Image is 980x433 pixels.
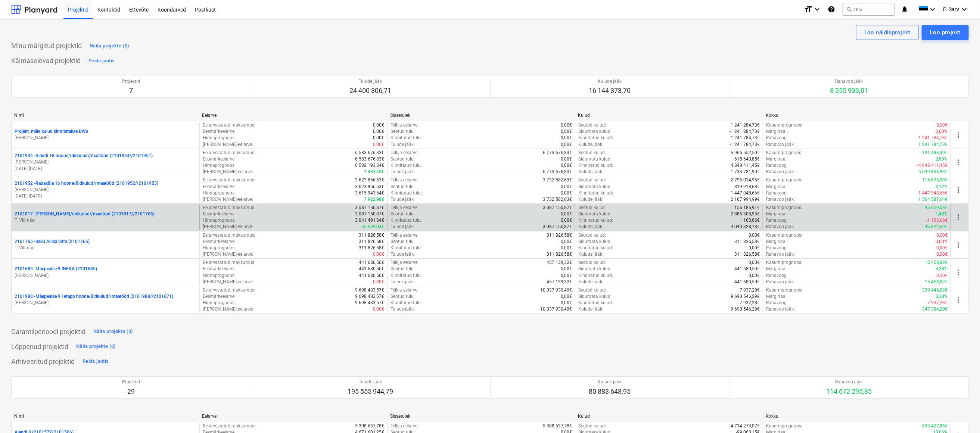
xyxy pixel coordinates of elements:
p: Tulude jääk : [391,251,415,258]
p: Marginaal : [766,156,788,162]
p: Sidumata kulud : [578,128,612,135]
p: Kinnitatud kulud : [578,217,613,224]
p: 441 680,50€ [734,279,760,285]
p: 1 241 784,73€ [731,135,760,141]
div: Loo projekt [930,28,961,37]
p: Tulude jääk : [391,306,415,312]
span: more_vert [954,130,963,139]
i: notifications [901,5,908,14]
p: 7 [122,86,140,95]
p: 311 826,58€ [734,251,760,258]
p: 311 826,58€ [547,232,572,239]
p: Tellija eelarve : [391,287,419,293]
p: Eesmärkeelarve : [203,156,236,162]
p: 3 623 866,63€ [355,177,384,183]
i: Abikeskus [828,5,835,14]
p: Tellija eelarve : [391,177,419,183]
p: Marginaal : [766,266,788,272]
p: 7 937,28€ [740,300,760,306]
p: 311 826,58€ [734,239,760,245]
p: [DATE] - [DATE] [15,193,196,199]
p: -1 447 948,66€ [917,190,948,196]
p: 0,00€ [936,272,948,279]
p: Rahavoo jääk : [766,196,795,203]
div: Peida jaotis [88,57,115,65]
p: 0,00€ [561,300,572,306]
p: 0,00€ [561,239,572,245]
p: [PERSON_NAME] [15,159,196,165]
span: more_vert [954,240,963,249]
p: Rahavoog : [766,135,788,141]
p: Kasumiprognoos : [766,150,802,156]
p: Tellija eelarve : [391,150,419,156]
p: 0,00€ [373,251,384,258]
p: 311 826,58€ [547,251,572,258]
p: Tulude jääk : [391,224,415,230]
p: Tulude jääk [350,78,392,85]
p: Hinnaprognoos : [203,162,236,169]
p: Eelarvestatud maksumus : [203,150,255,156]
p: 0,00€ [936,251,948,258]
p: -1 241 284,73€ [729,128,760,135]
p: 347 384,20€ [922,306,948,312]
p: Eelarvestatud maksumus : [203,205,255,211]
p: Rahavoog : [766,217,788,224]
p: 441 680,50€ [359,266,384,272]
p: 3,12% [936,184,948,190]
button: Otsi [843,3,895,16]
p: 0,00€ [561,184,572,190]
p: 6 583 676,83€ [355,150,384,156]
p: Kulude jääk : [578,279,603,285]
p: Rahavoo jääk : [766,251,795,258]
p: Kulude jääk : [578,196,603,203]
p: 9 698 483,57€ [355,293,384,300]
p: Rahavoo jääk : [766,141,795,148]
p: Kasumiprognoos : [766,232,802,239]
p: Tellija eelarve : [391,232,419,239]
p: 45 659,03€ [361,224,384,230]
p: 0,00€ [373,135,384,141]
p: 9 698 483,57€ [355,287,384,293]
p: 0,00€ [749,272,760,279]
p: 7 922,98€ [364,196,384,203]
p: Seotud kulud : [578,232,606,239]
p: Hinnaprognoos : [203,190,236,196]
p: 0,00€ [561,190,572,196]
p: Rahavoo jääk : [766,279,795,285]
p: -7 937,28€ [926,300,948,306]
p: Kasumiprognoos : [766,177,802,183]
div: Sissetulek [390,113,572,118]
p: 6 583 676,83€ [355,156,384,162]
p: 0,00€ [561,217,572,224]
p: 615 640,85€ [734,156,760,162]
p: 0,00€ [373,122,384,128]
p: 0,00€ [561,122,572,128]
p: [DATE] - [DATE] [15,166,196,172]
p: 2 886 305,93€ [731,211,760,217]
p: Garantiiperioodi projektid [11,327,85,336]
p: Marginaal : [766,293,788,300]
p: Sidumata kulud : [578,266,612,272]
p: Kulude jääk : [578,141,603,148]
p: 116 638,98€ [922,177,948,183]
div: 2101952 -Rabaküla 16 hoone/üldkulud//maatööd (2101952//2101953)[PERSON_NAME][DATE]-[DATE] [15,180,196,199]
p: Hinnaprognoos : [203,135,236,141]
p: 0,00% [936,239,948,245]
button: Peida jaotis [81,355,111,367]
p: Seotud kulud : [578,150,606,156]
p: 3 732 582,63€ [543,196,572,203]
p: 0,00€ [749,245,760,251]
p: Kasumiprognoos : [766,205,802,211]
button: Näita projekte (0) [74,340,118,352]
p: [PERSON_NAME] [15,135,196,141]
p: 2101944 - Aiandi 18 hoone/üldkulud//maatööd (2101944//2101951) [15,153,153,159]
div: 2101817 -[PERSON_NAME]/üldkulud//maatööd (2101817//2101766)T. Villmäe [15,211,196,224]
p: 3 040 328,18€ [731,224,760,230]
div: Projekt, mille kulud kinnitatakse BWs[PERSON_NAME] [15,128,196,141]
p: Seotud kulud : [578,177,606,183]
p: Kinnitatud kulud : [578,190,613,196]
p: 1 241 784,73€ [918,141,948,148]
span: more_vert [954,186,963,194]
p: 2,83% [936,156,948,162]
p: 0,00€ [373,306,384,312]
